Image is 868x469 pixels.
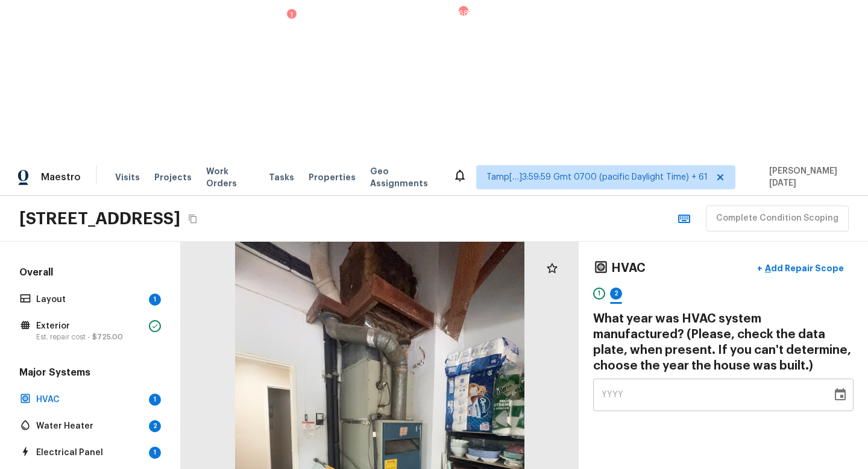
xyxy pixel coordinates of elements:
[611,260,646,276] h4: HVAC
[92,333,123,341] span: $725.00
[593,288,605,300] div: 1
[747,256,854,281] button: +Add Repair Scope
[370,165,439,189] span: Geo Assignments
[41,171,81,183] span: Maestro
[602,391,624,399] span: Year
[115,171,140,183] span: Visits
[486,171,708,183] span: Tamp[…]3:59:59 Gmt 0700 (pacific Daylight Time) + 61
[154,171,192,183] span: Projects
[17,366,163,382] h5: Major Systems
[610,288,622,300] div: 2
[36,320,144,332] p: Exterior
[36,332,144,342] p: Est. repair cost -
[206,165,254,189] span: Work Orders
[763,262,844,274] p: Add Repair Scope
[36,394,144,406] p: HVAC
[149,394,161,406] div: 1
[269,173,294,181] span: Tasks
[149,294,161,306] div: 1
[149,420,161,432] div: 2
[149,447,161,459] div: 1
[17,266,163,282] h5: Overall
[36,447,144,459] p: Electrical Panel
[36,420,144,432] p: Water Heater
[185,211,201,227] button: Copy Address
[36,294,144,306] p: Layout
[828,383,852,407] button: Choose date
[593,311,854,374] h4: What year was HVAC system manufactured? (Please, check the data plate, when present. If you can't...
[764,165,850,189] span: [PERSON_NAME][DATE]
[19,208,180,230] h2: [STREET_ADDRESS]
[309,171,356,183] span: Properties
